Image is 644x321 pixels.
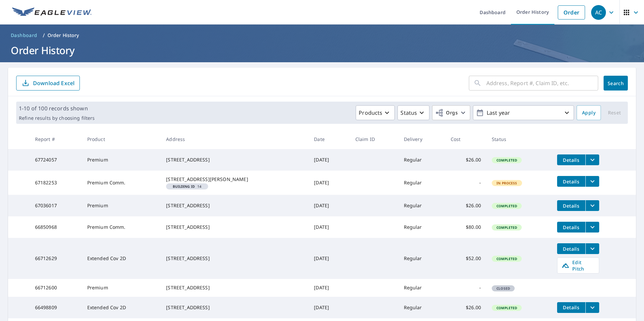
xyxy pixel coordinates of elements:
td: $26.00 [445,297,487,318]
div: [STREET_ADDRESS][PERSON_NAME] [166,176,303,183]
button: Search [604,76,628,91]
button: Products [356,105,395,120]
div: [STREET_ADDRESS] [166,304,303,311]
button: detailsBtn-67724057 [557,154,585,165]
td: Regular [398,195,445,216]
button: filesDropdownBtn-66712629 [585,243,599,254]
td: Premium [82,149,161,171]
button: Apply [577,105,601,120]
td: - [445,171,487,195]
th: Report # [30,129,82,149]
div: [STREET_ADDRESS] [166,284,303,291]
th: Delivery [398,129,445,149]
span: Completed [492,158,521,163]
td: Extended Cov 2D [82,238,161,279]
td: 67036017 [30,195,82,216]
td: [DATE] [309,195,350,216]
span: Details [561,157,581,163]
td: 66498809 [30,297,82,318]
em: Building ID [173,185,195,188]
td: $26.00 [445,149,487,171]
p: Last year [484,107,563,119]
th: Date [309,129,350,149]
span: 14 [169,185,205,188]
td: 67724057 [30,149,82,171]
span: Completed [492,225,521,230]
button: detailsBtn-67036017 [557,200,585,211]
button: filesDropdownBtn-67724057 [585,154,599,165]
li: / [43,31,45,39]
span: Edit Pitch [561,259,595,272]
button: Orgs [432,105,470,120]
td: Regular [398,171,445,195]
td: Extended Cov 2D [82,297,161,318]
td: Premium Comm. [82,216,161,238]
span: Completed [492,256,521,261]
td: 67182253 [30,171,82,195]
span: Apply [582,109,595,117]
td: [DATE] [309,149,350,171]
button: Last year [473,105,574,120]
p: Refine results by choosing filters [19,115,95,121]
p: Download Excel [33,79,74,87]
span: Dashboard [11,32,37,39]
button: detailsBtn-67182253 [557,176,585,187]
td: [DATE] [309,238,350,279]
span: In Process [492,181,521,185]
a: Order [558,5,585,20]
td: Premium Comm. [82,171,161,195]
td: $52.00 [445,238,487,279]
span: Completed [492,306,521,310]
div: [STREET_ADDRESS] [166,224,303,230]
th: Status [486,129,552,149]
button: filesDropdownBtn-66498809 [585,302,599,313]
td: 66712600 [30,279,82,296]
p: 1-10 of 100 records shown [19,104,95,112]
div: AC [591,5,606,20]
td: [DATE] [309,279,350,296]
span: Details [561,246,581,252]
span: Search [609,80,622,86]
button: detailsBtn-66712629 [557,243,585,254]
p: Status [400,109,417,117]
span: Details [561,304,581,311]
td: Regular [398,279,445,296]
td: Regular [398,297,445,318]
td: Regular [398,216,445,238]
button: Download Excel [16,76,80,91]
h1: Order History [8,43,636,57]
td: 66712629 [30,238,82,279]
nav: breadcrumb [8,30,636,41]
span: Details [561,178,581,185]
span: Completed [492,204,521,208]
span: Closed [492,286,514,291]
th: Address [161,129,309,149]
button: detailsBtn-66498809 [557,302,585,313]
td: $80.00 [445,216,487,238]
button: Status [397,105,429,120]
p: Order History [47,32,79,39]
input: Address, Report #, Claim ID, etc. [486,74,598,93]
th: Product [82,129,161,149]
span: Details [561,224,581,230]
a: Edit Pitch [557,257,599,274]
p: Products [359,109,382,117]
td: - [445,279,487,296]
td: $26.00 [445,195,487,216]
td: Regular [398,149,445,171]
button: filesDropdownBtn-67036017 [585,200,599,211]
td: Regular [398,238,445,279]
a: Dashboard [8,30,40,41]
td: Premium [82,195,161,216]
th: Claim ID [350,129,398,149]
span: Orgs [435,109,458,117]
td: [DATE] [309,297,350,318]
td: [DATE] [309,171,350,195]
td: 66850968 [30,216,82,238]
div: [STREET_ADDRESS] [166,156,303,163]
button: filesDropdownBtn-67182253 [585,176,599,187]
img: EV Logo [12,7,92,17]
td: Premium [82,279,161,296]
div: [STREET_ADDRESS] [166,255,303,262]
button: filesDropdownBtn-66850968 [585,222,599,233]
